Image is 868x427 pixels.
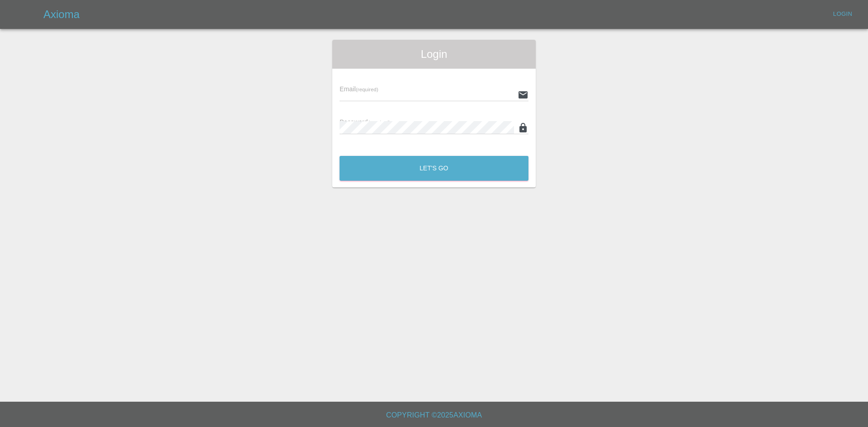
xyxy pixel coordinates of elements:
a: Login [828,7,857,21]
span: Email [340,85,378,93]
button: Let's Go [340,156,528,181]
small: (required) [368,120,391,125]
span: Login [340,47,528,61]
small: (required) [356,87,378,92]
h6: Copyright © 2025 Axioma [7,409,861,422]
span: Password [340,118,390,126]
h5: Axioma [43,7,80,22]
